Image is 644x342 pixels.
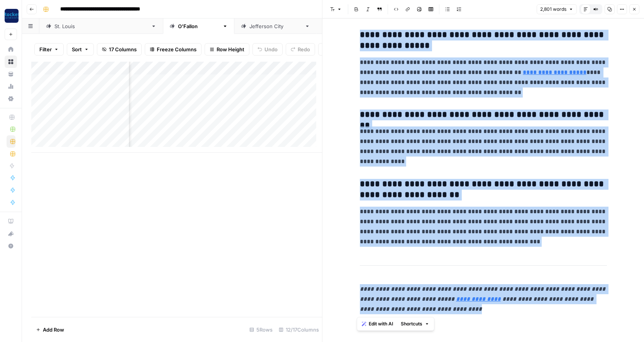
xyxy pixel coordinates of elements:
[540,6,566,13] span: 2,801 words
[34,43,64,56] button: Filter
[54,22,148,30] div: [GEOGRAPHIC_DATA][PERSON_NAME]
[39,45,52,53] span: Filter
[205,43,249,56] button: Row Height
[39,19,163,34] a: [GEOGRAPHIC_DATA][PERSON_NAME]
[286,43,315,56] button: Redo
[5,93,17,105] a: Settings
[217,45,244,53] span: Row Height
[5,227,17,240] button: What's new?
[317,19,382,34] a: Independence
[5,68,17,80] a: Your Data
[253,43,283,56] button: Undo
[5,43,17,56] a: Home
[537,4,577,14] button: 2,801 words
[5,215,17,227] a: AirOps Academy
[157,45,197,53] span: Freeze Columns
[5,228,17,239] div: What's new?
[298,45,310,53] span: Redo
[246,323,276,336] div: 5 Rows
[178,22,219,30] div: [PERSON_NAME]
[163,19,234,34] a: [PERSON_NAME]
[398,319,432,329] button: Shortcuts
[5,80,17,93] a: Usage
[359,319,396,329] button: Edit with AI
[72,45,82,53] span: Sort
[97,43,142,56] button: 17 Columns
[264,45,278,53] span: Undo
[145,43,202,56] button: Freeze Columns
[234,19,317,34] a: [GEOGRAPHIC_DATA]
[5,9,19,23] img: Rocket Pilots Logo
[369,320,393,327] span: Edit with AI
[249,22,302,30] div: [GEOGRAPHIC_DATA]
[43,326,64,334] span: Add Row
[5,6,17,25] button: Workspace: Rocket Pilots
[5,240,17,252] button: Help + Support
[31,323,69,336] button: Add Row
[109,45,137,53] span: 17 Columns
[276,323,322,336] div: 12/17 Columns
[401,320,422,327] span: Shortcuts
[67,43,94,56] button: Sort
[5,56,17,68] a: Browse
